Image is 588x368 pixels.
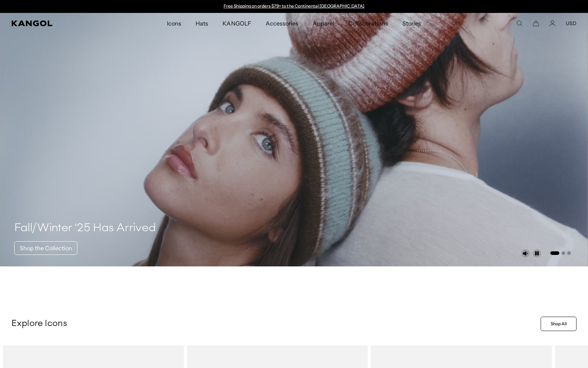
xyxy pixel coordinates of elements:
span: KANGOLF [223,13,251,34]
div: 1 of 2 [220,4,368,9]
a: Shop All [541,317,577,331]
button: Go to slide 2 [561,251,565,255]
a: Hats [188,13,215,34]
a: Accessories [258,13,305,34]
span: Icons [167,13,181,34]
button: Unmute [521,249,530,258]
p: Explore Icons [11,318,538,329]
button: Cart [533,20,539,27]
span: Collaborations [349,13,388,34]
slideshow-component: Announcement bar [220,4,368,9]
a: Stories [395,13,428,34]
summary: Search here [516,20,523,27]
span: Stories [402,13,421,34]
a: Apparel [305,13,341,34]
a: Shop the Collection [14,241,78,255]
span: Accessories [266,13,298,34]
button: Go to slide 1 [550,251,559,255]
a: Icons [160,13,188,34]
h4: Fall/Winter ‘25 Has Arrived [14,221,156,236]
a: Collaborations [341,13,395,34]
ul: Select a slide to show [550,250,571,256]
a: KANGOLF [215,13,258,34]
button: USD [566,20,577,27]
button: Pause [533,249,541,258]
a: Kangol [11,20,110,26]
a: Account [549,20,556,27]
div: Announcement [220,4,368,9]
span: Apparel [313,13,334,34]
span: Hats [196,13,208,34]
button: Go to slide 3 [567,251,571,255]
a: Free Shipping on orders $79+ to the Continental [GEOGRAPHIC_DATA] [224,3,365,9]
